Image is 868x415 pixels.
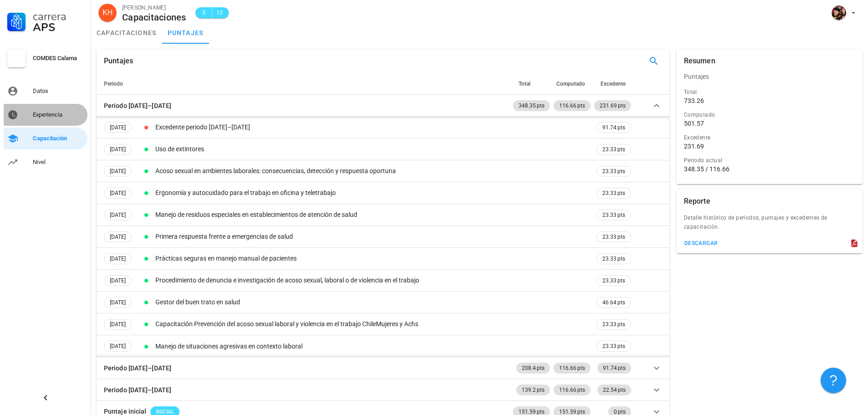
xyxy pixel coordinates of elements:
span: [DATE] [110,188,126,198]
div: Carrera [33,11,84,22]
span: 91.74 pts [602,123,625,133]
td: Gestor del buen trato en salud [154,292,595,313]
div: Nivel [33,159,84,166]
div: 231.69 [684,142,704,150]
div: COMDES Calama [33,55,84,62]
span: 116.66 pts [559,384,585,395]
td: Excedente periodo [DATE]–[DATE] [154,117,595,138]
span: [DATE] [110,276,126,286]
div: Periodo [DATE]–[DATE] [104,385,171,395]
span: [DATE] [110,297,126,307]
span: Computado [556,81,585,87]
span: 91.74 pts [603,363,626,374]
span: 13 [216,8,223,17]
span: 208.4 pts [522,363,544,374]
span: [DATE] [110,232,126,242]
span: Periodo [104,81,123,87]
span: 23.33 pts [602,276,625,285]
span: 116.66 pts [559,100,585,111]
button: descargar [680,237,722,250]
span: 23.33 pts [602,342,625,351]
span: 22.54 pts [603,384,626,395]
div: Excedente [684,133,855,142]
div: Periodo [DATE]–[DATE] [104,363,171,373]
a: Datos [4,80,87,102]
a: Experiencia [4,104,87,126]
div: Computado [684,110,855,119]
div: Capacitación [33,135,84,142]
div: Reporte [684,190,710,213]
span: 23.33 pts [602,145,625,154]
span: E [201,8,208,17]
span: 139.2 pts [522,384,544,395]
span: 46.64 pts [602,298,625,307]
th: Computado [552,73,592,95]
a: Nivel [4,151,87,173]
span: [DATE] [110,166,126,176]
div: Periodo [DATE]–[DATE] [104,101,171,111]
div: avatar [98,4,117,22]
span: 116.66 pts [559,363,585,374]
span: 23.33 pts [602,232,625,241]
div: 501.57 [684,119,704,128]
td: Procedimiento de denuncia e investigación de acoso sexual, laboral o de violencia en el trabajo [154,270,595,292]
span: [DATE] [110,254,126,264]
div: avatar [832,5,846,20]
td: Prácticas seguras en manejo manual de pacientes [154,248,595,270]
span: [DATE] [110,144,126,154]
div: Total [684,87,855,97]
div: Resumen [684,49,715,73]
span: [DATE] [110,341,126,351]
span: 23.33 pts [602,167,625,176]
span: 348.35 pts [519,100,544,111]
a: capacitaciones [91,22,162,44]
div: Detalle histórico de periodos, puntajes y excedentes de capacitación. [677,213,863,237]
a: puntajes [162,22,209,44]
th: Periodo [97,73,511,95]
div: APS [33,22,84,33]
div: Periodo actual [684,156,855,165]
span: 23.33 pts [602,189,625,198]
th: Excedente [592,73,633,95]
span: [DATE] [110,319,126,329]
div: 348.35 / 116.66 [684,165,855,173]
span: 23.33 pts [602,254,625,263]
td: Capacitación Prevención del acoso sexual laboral y violencia en el trabajo ChileMujeres y Achs [154,313,595,335]
div: [PERSON_NAME] [122,3,186,12]
span: 231.69 pts [600,100,626,111]
span: 23.33 pts [602,210,625,220]
td: Uso de extintores [154,138,595,160]
div: descargar [684,240,718,246]
div: Puntajes [677,66,863,87]
span: [DATE] [110,123,126,133]
td: Primera respuesta frente a emergencias de salud [154,226,595,248]
span: [DATE] [110,210,126,220]
td: Manejo de situaciones agresivas en contexto laboral [154,335,595,357]
a: Capacitación [4,128,87,149]
div: Puntajes [104,49,133,73]
td: Manejo de residuos especiales en establecimientos de atención de salud [154,204,595,226]
div: Experiencia [33,111,84,118]
div: 733.26 [684,97,704,105]
span: KH [103,4,113,22]
div: Datos [33,87,84,95]
td: Acoso sexual en ambientes laborales: consecuencias, detección y respuesta oportuna [154,160,595,182]
span: Excedente [601,81,626,87]
div: Capacitaciones [122,12,186,22]
td: Ergonomía y autocuidado para el trabajo en oficina y teletrabajo [154,182,595,204]
th: Total [511,73,552,95]
span: 23.33 pts [602,320,625,329]
span: Total [519,81,530,87]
